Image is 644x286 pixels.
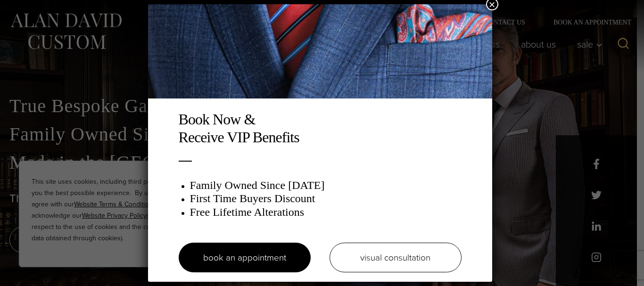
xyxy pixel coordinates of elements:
[190,205,462,219] h3: Free Lifetime Alterations
[179,110,462,147] h2: Book Now & Receive VIP Benefits
[190,179,462,192] h3: Family Owned Since [DATE]
[179,243,311,272] a: book an appointment
[330,243,462,272] a: visual consultation
[190,192,462,205] h3: First Time Buyers Discount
